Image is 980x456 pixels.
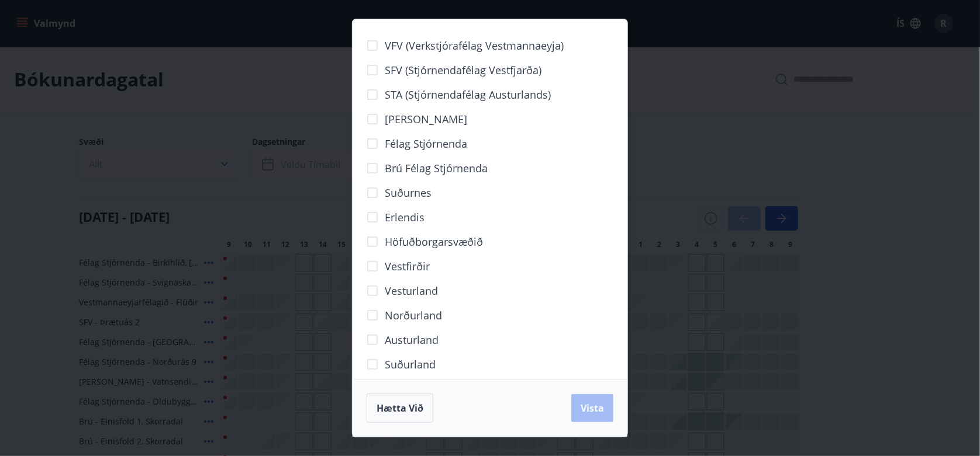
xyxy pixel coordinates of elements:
span: VFV (Verkstjórafélag Vestmannaeyja) [385,38,564,53]
span: STA (Stjórnendafélag Austurlands) [385,87,551,102]
span: Suðurland [385,357,436,372]
span: Vestfirðir [385,259,430,274]
span: Vesturland [385,283,438,298]
span: Erlendis [385,210,425,225]
span: Norðurland [385,308,442,323]
span: Félag stjórnenda [385,136,467,151]
span: SFV (Stjórnendafélag Vestfjarða) [385,62,541,78]
span: [PERSON_NAME] [385,112,467,127]
button: Hætta við [367,394,433,423]
span: Höfuðborgarsvæðið [385,234,483,249]
span: Suðurnes [385,185,432,200]
span: Austurland [385,332,439,347]
span: Hætta við [377,402,423,415]
span: Brú félag stjórnenda [385,161,488,176]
